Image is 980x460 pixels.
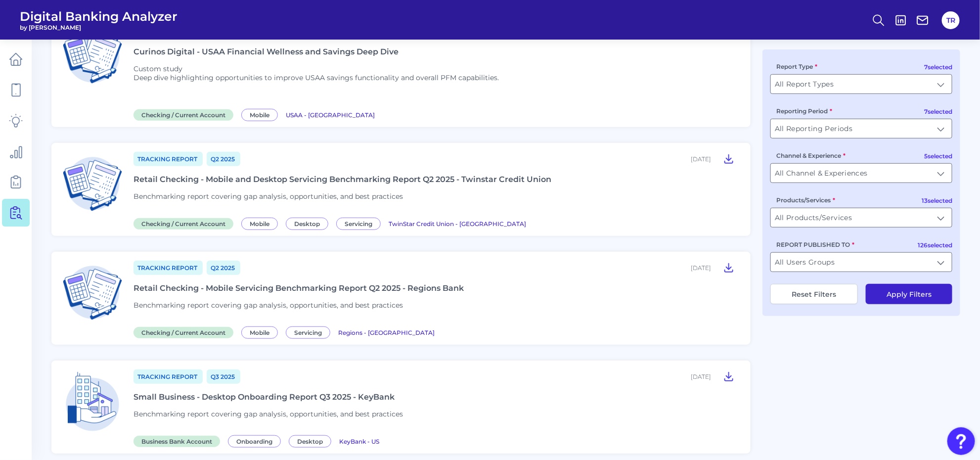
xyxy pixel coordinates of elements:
[207,369,240,384] a: Q3 2025
[241,219,282,228] a: Mobile
[286,327,334,337] a: Servicing
[339,436,379,446] a: KeyBank - US
[289,436,335,446] a: Desktop
[776,63,817,70] label: Report Type
[286,110,375,119] a: USAA - [GEOGRAPHIC_DATA]
[134,192,403,201] span: Benchmarking report covering gap analysis, opportunities, and best practices
[134,47,399,56] div: Curinos Digital - USAA Financial Wellness and Savings Deep Dive
[20,24,178,31] span: by [PERSON_NAME]
[866,284,952,304] button: Apply Filters
[59,151,126,217] img: Checking / Current Account
[241,326,278,339] span: Mobile
[134,175,551,184] div: Retail Checking - Mobile and Desktop Servicing Benchmarking Report Q2 2025 - Twinstar Credit Union
[134,219,237,228] a: Checking / Current Account
[286,218,328,230] span: Desktop
[389,219,526,228] a: TwinStar Credit Union - [GEOGRAPHIC_DATA]
[241,109,278,121] span: Mobile
[241,110,282,119] a: Mobile
[59,368,126,435] img: Business Bank Account
[339,438,379,445] span: KeyBank - US
[719,260,739,276] button: Retail Checking - Mobile Servicing Benchmarking Report Q2 2025 - Regions Bank
[228,436,285,446] a: Onboarding
[942,11,960,29] button: TR
[286,326,330,339] span: Servicing
[134,109,233,121] span: Checking / Current Account
[134,410,403,418] span: Benchmarking report covering gap analysis, opportunities, and best practices
[289,435,331,448] span: Desktop
[134,436,220,447] span: Business Bank Account
[241,218,278,230] span: Mobile
[134,152,203,166] a: Tracking Report
[134,73,499,82] p: Deep dive highlighting opportunities to improve USAA savings functionality and overall PFM capabi...
[134,369,203,384] a: Tracking Report
[134,218,233,230] span: Checking / Current Account
[228,435,281,448] span: Onboarding
[134,110,237,119] a: Checking / Current Account
[134,327,237,337] a: Checking / Current Account
[691,264,711,272] div: [DATE]
[134,327,233,338] span: Checking / Current Account
[134,283,464,293] div: Retail Checking - Mobile Servicing Benchmarking Report Q2 2025 - Regions Bank
[776,241,854,248] label: REPORT PUBLISHED TO
[691,155,711,163] div: [DATE]
[207,152,240,166] a: Q2 2025
[207,261,240,275] a: Q2 2025
[134,392,395,402] div: Small Business - Desktop Onboarding Report Q3 2025 - KeyBank
[286,111,375,119] span: USAA - [GEOGRAPHIC_DATA]
[338,327,435,337] a: Regions - [GEOGRAPHIC_DATA]
[134,301,403,310] span: Benchmarking report covering gap analysis, opportunities, and best practices
[776,107,832,115] label: Reporting Period
[286,219,332,228] a: Desktop
[389,220,526,228] span: TwinStar Credit Union - [GEOGRAPHIC_DATA]
[59,260,126,326] img: Checking / Current Account
[770,284,858,304] button: Reset Filters
[336,218,381,230] span: Servicing
[776,196,835,204] label: Products/Services
[134,261,203,275] a: Tracking Report
[134,64,182,73] span: Custom study
[691,373,711,380] div: [DATE]
[719,368,739,384] button: Small Business - Desktop Onboarding Report Q3 2025 - KeyBank
[134,436,224,446] a: Business Bank Account
[241,327,282,337] a: Mobile
[336,219,385,228] a: Servicing
[338,329,435,336] span: Regions - [GEOGRAPHIC_DATA]
[59,23,126,90] img: Checking / Current Account
[776,152,846,159] label: Channel & Experience
[947,427,975,455] button: Open Resource Center
[20,9,178,24] span: Digital Banking Analyzer
[719,151,739,167] button: Retail Checking - Mobile and Desktop Servicing Benchmarking Report Q2 2025 - Twinstar Credit Union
